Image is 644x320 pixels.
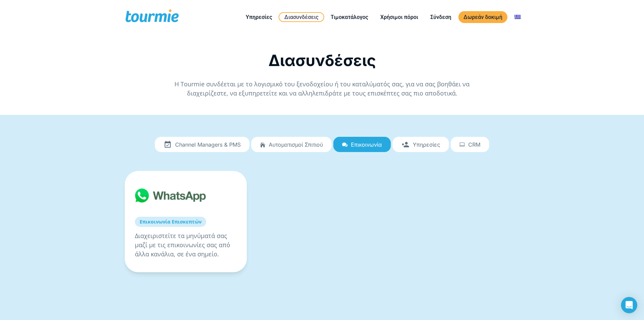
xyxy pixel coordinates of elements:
[175,142,241,148] span: Channel Managers & PMS
[268,51,376,70] span: Διασυνδέσεις
[458,11,507,23] a: Δωρεάν δοκιμή
[375,13,423,21] a: Χρήσιμοι πόροι
[279,12,324,22] a: Διασυνδέσεις
[621,297,637,313] div: Open Intercom Messenger
[326,13,373,21] a: Τιμοκατάλογος
[468,142,480,148] span: CRM
[135,217,205,227] a: Αποθήκευση Αποσκευών
[271,231,373,259] p: Αυτοματοποιήστε τις μεταφορές των επισκεπτών σας και λάβετε μία προμήθεια για κάθε διαδρομή.
[271,217,339,227] a: Μεταφορές Επισκεπτών
[271,266,340,274] a: Μάθετε περισσότερα →
[174,80,470,97] span: Η Tourmie συνδέεται με το λογισμικό του ξενοδοχείου ή του καταλύματός σας, για να σας βοηθάει να ...
[425,13,456,21] a: Σύνδεση
[351,142,382,148] span: Επικοινωνία
[241,13,277,21] a: Υπηρεσίες
[135,231,237,259] p: Βοηθήστε τους επισκέπτες σας να βρουν έναν ασφαλή χώρο για να φυλάξουν τις αποσκευές τους.
[509,13,526,21] a: Αλλαγή σε
[413,142,440,148] span: Υπηρεσίες
[269,142,323,148] span: Αυτοματισμοί Σπιτιού
[135,266,204,274] a: Μάθετε περισσότερα →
